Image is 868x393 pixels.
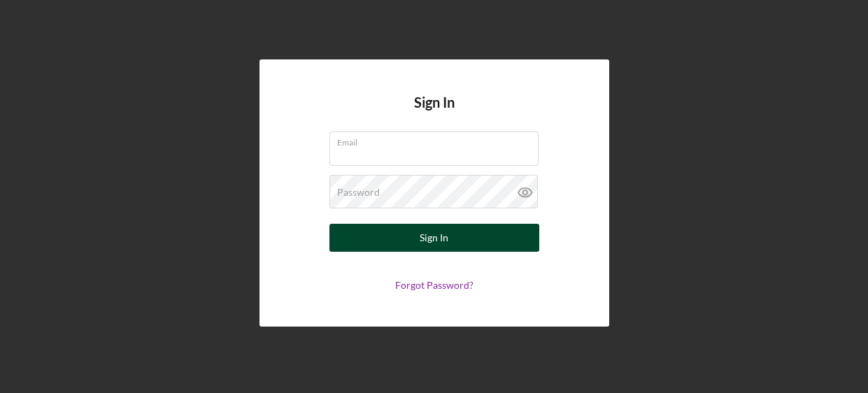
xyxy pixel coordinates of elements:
[414,94,455,131] h4: Sign In
[329,224,539,252] button: Sign In
[337,132,539,148] label: Email
[395,279,474,291] a: Forgot Password?
[337,187,380,198] label: Password
[420,224,448,252] div: Sign In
